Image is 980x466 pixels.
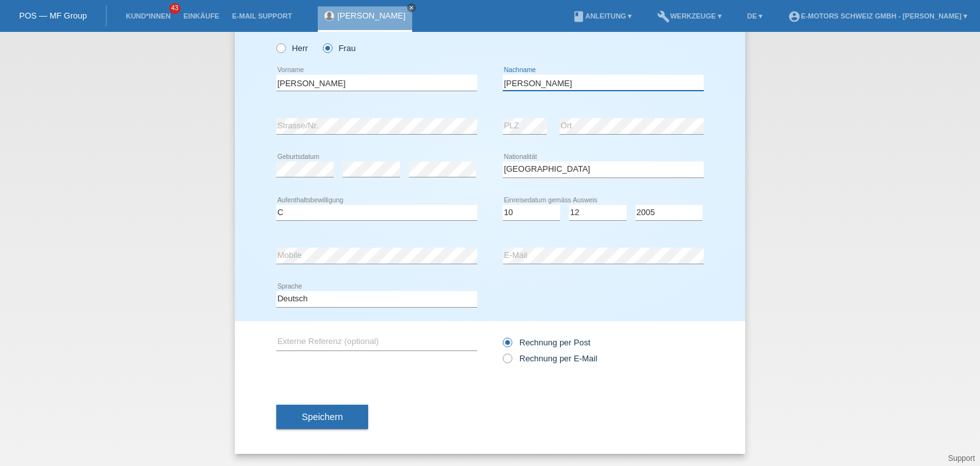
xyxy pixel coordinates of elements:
[566,12,638,20] a: bookAnleitung ▾
[503,338,511,354] input: Rechnung per Post
[19,11,87,20] a: POS — MF Group
[177,12,225,20] a: Einkäufe
[323,43,355,53] label: Frau
[169,3,181,14] span: 43
[741,12,769,20] a: DE ▾
[503,354,597,363] label: Rechnung per E-Mail
[323,43,331,52] input: Frau
[407,3,416,12] a: close
[338,11,406,20] a: [PERSON_NAME]
[503,354,511,370] input: Rechnung per E-Mail
[788,10,801,23] i: account_circle
[782,12,974,20] a: account_circleE-Motors Schweiz GmbH - [PERSON_NAME] ▾
[572,10,585,23] i: book
[226,12,299,20] a: E-Mail Support
[276,405,368,429] button: Speichern
[276,43,308,53] label: Herr
[657,10,670,23] i: build
[948,454,975,463] a: Support
[119,12,177,20] a: Kund*innen
[408,4,415,11] i: close
[302,412,343,422] span: Speichern
[503,338,590,347] label: Rechnung per Post
[276,43,285,52] input: Herr
[651,12,728,20] a: buildWerkzeuge ▾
